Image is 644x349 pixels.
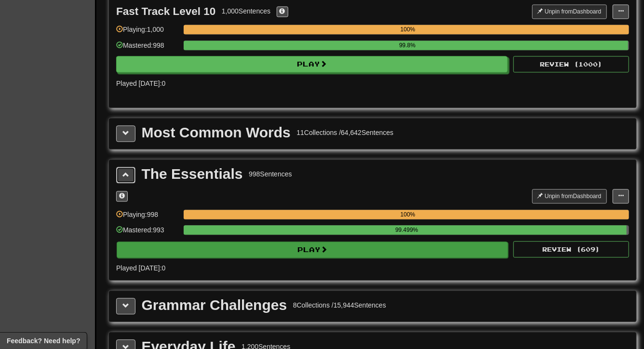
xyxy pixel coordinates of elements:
span: Open feedback widget [7,336,80,346]
div: Fast Track Level 10 [116,5,215,17]
div: 100% [187,210,629,219]
span: Played [DATE]: 0 [116,264,165,272]
div: 11 Collections / 64,642 Sentences [296,128,393,137]
div: Playing: 1,000 [116,25,179,40]
button: Unpin fromDashboard [532,4,607,19]
button: Play [117,242,508,258]
button: Play [116,56,508,72]
span: Played [DATE]: 0 [116,80,165,87]
div: 99.499% [187,225,627,235]
div: The Essentials [142,167,243,181]
button: Unpin fromDashboard [532,189,607,203]
div: 998 Sentences [249,169,292,179]
div: Mastered: 998 [116,40,179,56]
div: 100% [187,25,629,34]
div: 8 Collections / 15,944 Sentences [293,300,386,310]
div: Grammar Challenges [142,298,287,312]
button: Review (609) [513,241,629,257]
div: 99.8% [187,40,628,50]
div: Most Common Words [142,125,291,140]
div: Mastered: 993 [116,225,179,241]
button: Review (1000) [513,56,629,72]
div: 1,000 Sentences [222,6,270,16]
div: Playing: 998 [116,210,179,226]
